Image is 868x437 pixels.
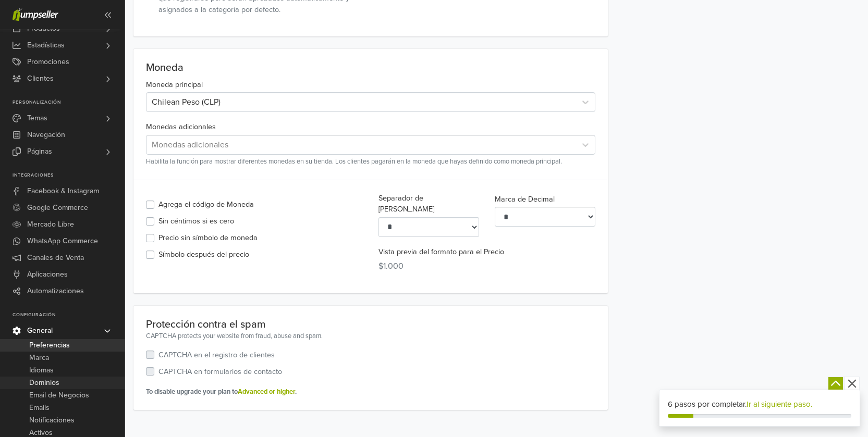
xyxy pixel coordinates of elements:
[27,233,98,249] span: WhatsApp Commerce
[13,172,125,179] p: Integraciones
[29,377,59,389] span: Dominios
[378,193,479,215] label: Separador de [PERSON_NAME]
[111,60,119,69] img: tab_keywords_by_traffic_grey.svg
[668,398,851,410] div: 6 pasos por completar.
[29,364,54,377] span: Idiomas
[158,349,275,361] label: CAPTCHA en el registro de clientes
[17,17,25,25] img: logo_orange.svg
[123,61,166,68] div: Palabras clave
[27,143,52,160] span: Páginas
[27,110,47,127] span: Temas
[747,399,812,409] a: Ir al siguiente paso.
[146,318,265,331] label: Protección contra el spam
[146,79,203,91] label: Moneda principal
[158,216,234,227] label: Sin céntimos si es cero
[146,388,297,396] strong: To disable upgrade your plan to .
[29,352,49,364] span: Marca
[27,127,65,143] span: Navegación
[146,157,562,166] small: Habilita la función para mostrar diferentes monedas en su tienda. Los clientes pagarán en la mone...
[29,414,75,427] span: Notificaciones
[27,27,175,35] div: Dominio: [DOMAIN_NAME][PERSON_NAME]
[158,199,254,210] label: Agrega el código de Moneda
[378,261,404,271] span: $1.000
[27,266,68,283] span: Aplicaciones
[17,27,25,35] img: website_grey.svg
[378,246,504,258] label: Vista previa del formato para el Precio
[13,312,125,318] p: Configuración
[27,283,84,299] span: Automatizaciones
[27,322,53,339] span: General
[27,70,54,87] span: Clientes
[146,61,595,74] div: Moneda
[27,54,69,70] span: Promociones
[27,216,74,233] span: Mercado Libre
[27,183,99,199] span: Facebook & Instagram
[27,199,88,216] span: Google Commerce
[146,121,216,133] label: Monedas adicionales
[158,366,282,378] label: CAPTCHA en formularios de contacto
[495,194,555,205] label: Marca de Decimal
[27,249,84,266] span: Canales de Venta
[13,99,125,106] p: Personalización
[29,339,70,352] span: Preferencias
[29,389,89,402] span: Email de Negocios
[238,388,295,396] a: Advanced or higher
[146,331,595,341] small: CAPTCHA protects your website from fraud, abuse and spam.
[29,402,50,414] span: Emails
[27,37,65,54] span: Estadísticas
[158,249,249,260] label: Símbolo después del precio
[43,60,52,69] img: tab_domain_overview_orange.svg
[158,232,258,244] label: Precio sin símbolo de moneda
[29,17,51,25] div: v 4.0.25
[55,61,80,68] div: Dominio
